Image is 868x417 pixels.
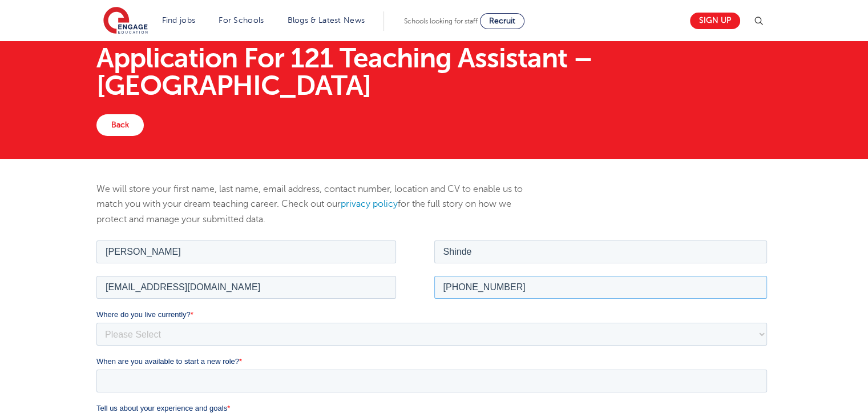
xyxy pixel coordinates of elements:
[341,199,398,209] a: privacy policy
[690,13,740,29] a: Sign up
[96,182,541,227] p: We will store your first name, last name, email address, contact number, location and CV to enabl...
[338,38,671,61] input: *Contact Number
[480,13,524,29] a: Recruit
[489,17,515,25] span: Recruit
[288,16,365,25] a: Blogs & Latest News
[3,299,10,306] input: Subscribe to updates from Engage
[338,2,671,25] input: *Last name
[96,45,772,99] h1: Application For 121 Teaching Assistant – [GEOGRAPHIC_DATA]
[13,299,127,308] span: Subscribe to updates from Engage
[162,16,196,25] a: Find jobs
[96,114,144,136] a: Back
[219,16,264,25] a: For Schools
[404,17,478,25] span: Schools looking for staff
[103,7,148,35] img: Engage Education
